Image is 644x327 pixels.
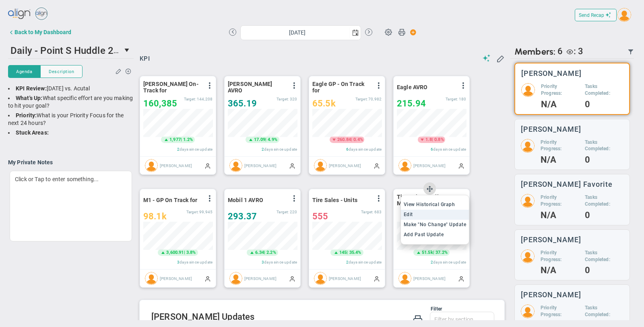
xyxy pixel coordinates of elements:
[180,260,213,264] span: days since update
[8,6,31,22] img: align-logo.svg
[265,137,266,142] span: |
[585,139,623,153] h5: Tasks Completed:
[427,185,433,192] span: Click and drag to reorder
[446,97,458,101] span: Target:
[397,98,426,108] span: 215.94
[353,137,363,142] span: 0.4%
[8,95,133,109] span: What specific effort are you making to hit your goal?
[199,210,213,214] span: 99,945
[329,276,361,281] span: [PERSON_NAME]
[585,267,623,274] h4: 0
[346,147,349,151] span: 6
[585,212,623,219] h4: 0
[374,275,380,282] span: Manually Updated
[122,43,134,57] span: select
[430,312,494,327] input: Filter by section
[289,162,295,169] span: Manually Updated
[290,210,297,214] span: 220
[578,46,583,56] span: 3
[404,222,466,227] span: Make "No Change" Update
[381,24,396,39] span: Huddle Settings
[143,81,202,94] span: [PERSON_NAME] On-Track for
[401,230,469,240] li: Add Past Update
[8,24,71,40] button: Back to My Dashboard
[314,159,327,172] img: MICHAEL SIMARD
[16,95,43,101] strong: What's Up:
[204,275,211,282] span: Manually Updated
[585,194,623,208] h5: Tasks Completed:
[244,276,277,281] span: [PERSON_NAME]
[277,210,289,214] span: Target:
[289,275,295,282] span: Manually Updated
[312,211,328,221] span: 555
[355,97,367,101] span: Target:
[521,69,582,77] h3: [PERSON_NAME]
[432,137,433,142] span: |
[585,249,623,263] h5: Tasks Completed:
[349,147,382,151] span: days since update
[16,112,37,119] strong: Priority:
[277,97,289,101] span: Target:
[312,81,371,94] span: Eagle GP - On Track for
[541,139,579,153] h5: Priority Progress:
[184,97,196,101] span: Target:
[16,129,49,136] strong: Stuck Areas:
[349,250,361,255] span: 35.4%
[398,159,411,172] img: MICHAEL SIMARD
[431,260,433,264] span: 2
[617,8,631,22] img: 190969.Person.photo
[346,260,349,264] span: 2
[49,68,74,75] span: Description
[425,137,431,143] span: 1.8
[47,85,90,92] span: [DATE] vs. Acutal
[166,249,184,256] span: 3,600.91
[197,97,213,101] span: 144,208
[483,54,491,62] span: Suggestions (AI Feature)
[541,212,579,219] h4: N/A
[541,267,579,274] h4: N/A
[228,81,286,94] span: [PERSON_NAME] AVRO
[541,305,579,318] h5: Priority Progress:
[563,46,583,57] div: The following people are Viewers: Jay McFetridge, Terah Morgan, MICHAEL SIMARD
[8,112,124,126] span: What is your Priority Focus for the next 24 hours?
[160,276,192,281] span: [PERSON_NAME]
[436,250,448,255] span: 37.2%
[401,200,469,210] li: View Historical Graph
[521,236,581,243] h3: [PERSON_NAME]
[180,147,213,151] span: days since update
[433,260,466,264] span: days since update
[368,97,382,101] span: 70,982
[268,137,277,142] span: 4.9%
[413,276,446,281] span: [PERSON_NAME]
[16,85,47,92] strong: KPI Review:
[228,211,257,221] span: 293.37
[574,46,576,56] span: :
[404,232,444,237] span: Add Past Update
[541,83,579,97] h5: Priority Progress:
[229,159,242,172] img: MICHAEL SIMARD
[151,306,442,312] div: Filter
[204,162,211,169] span: Manually Updated
[177,147,180,151] span: 2
[14,29,71,35] div: Back to My Dashboard
[541,101,579,108] h4: N/A
[186,250,196,255] span: 3.8%
[329,163,361,168] span: [PERSON_NAME]
[140,55,150,62] span: KPI
[397,84,428,90] span: Eagle AVRO
[143,98,177,108] span: 160,385
[585,305,623,318] h5: Tasks Completed:
[186,210,198,214] span: Target:
[312,98,336,108] span: 65,493.73
[255,249,264,256] span: 6.34
[398,272,411,285] img: kevin donnelly
[458,162,464,169] span: Manually Updated
[557,46,563,57] span: 6
[521,125,581,133] h3: [PERSON_NAME]
[521,139,535,153] img: 203936.Person.photo
[264,147,297,151] span: days since update
[459,97,466,101] span: 180
[264,260,297,264] span: days since update
[434,137,444,142] span: 0.8%
[349,260,382,264] span: days since update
